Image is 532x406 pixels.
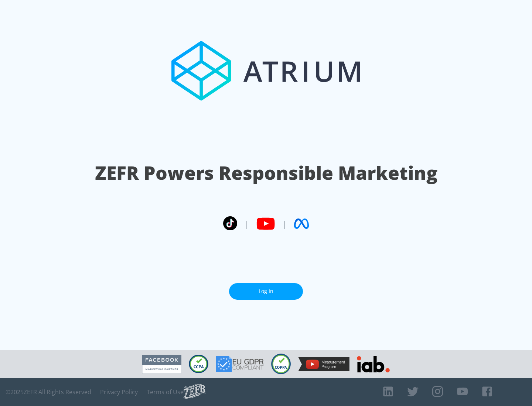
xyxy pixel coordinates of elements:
span: © 2025 ZEFR All Rights Reserved [6,388,91,396]
img: IAB [357,356,390,372]
a: Privacy Policy [100,388,138,396]
img: YouTube Measurement Program [298,357,349,371]
a: Terms of Use [147,388,184,396]
span: | [245,218,249,229]
img: Facebook Marketing Partner [142,355,181,374]
img: GDPR Compliant [216,356,264,372]
h1: ZEFR Powers Responsible Marketing [95,160,437,186]
span: | [282,218,287,229]
img: COPPA Compliant [271,354,291,374]
img: CCPA Compliant [189,355,208,373]
a: Log In [229,283,303,300]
